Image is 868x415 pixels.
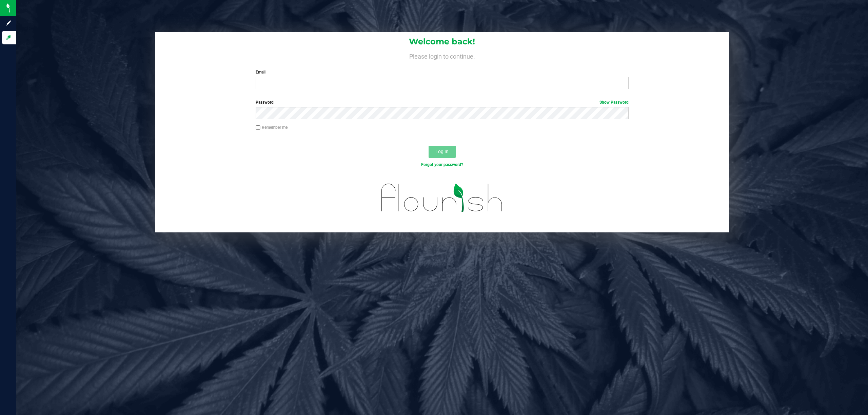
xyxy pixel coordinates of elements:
a: Forgot your password? [421,162,463,167]
span: Password [256,100,274,105]
img: flourish_logo.svg [370,175,514,221]
a: Show Password [599,100,629,105]
input: Remember me [256,125,260,130]
inline-svg: Sign up [5,20,12,26]
label: Email [256,69,629,75]
inline-svg: Log in [5,34,12,41]
span: Log In [435,149,449,154]
h1: Welcome back! [155,37,730,46]
h4: Please login to continue. [155,51,730,60]
button: Log In [429,146,456,158]
label: Remember me [256,124,288,130]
